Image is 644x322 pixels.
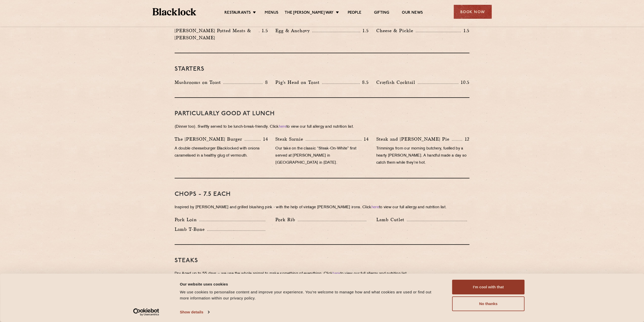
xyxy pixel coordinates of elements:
[374,10,389,16] a: Gifting
[454,5,492,19] div: Book Now
[376,216,407,223] p: Lamb Cutlet
[265,10,278,16] a: Menus
[360,79,369,86] p: 8.5
[175,66,469,72] h3: Starters
[175,136,245,143] p: The [PERSON_NAME] Burger
[180,281,441,287] div: Our website uses cookies
[175,270,469,277] p: Dry Aged up to 55 days − we use the whole animal to make something of everything. Click to view o...
[180,289,441,301] div: We use cookies to personalise content and improve your experience. You're welcome to manage how a...
[175,110,469,117] h3: PARTICULARLY GOOD AT LUNCH
[376,27,416,34] p: Cheese & Pickle
[175,123,469,130] p: (Dinner too). Swiftly served to be lunch-break-friendly. Click to view our full allergy and nutri...
[175,145,268,159] p: A double cheeseburger Blacklocked with onions caramelised in a healthy glug of vermouth.
[262,79,268,86] p: 8
[348,10,361,16] a: People
[462,136,469,142] p: 12
[175,191,469,198] h3: Chops - 7.5 each
[175,257,469,264] h3: Steaks
[275,79,322,86] p: Pig's Head on Toast
[458,79,469,86] p: 10.5
[175,226,207,233] p: Lamb T-Bone
[452,280,525,294] button: I'm cool with that
[275,216,298,223] p: Pork Rib
[180,308,209,316] a: Show details
[376,79,418,86] p: Crayfish Cocktail
[275,27,312,34] p: Egg & Anchovy
[224,10,251,16] a: Restaurants
[275,136,306,143] p: Steak Sarnie
[261,136,268,142] p: 14
[333,272,340,276] a: here
[361,136,369,142] p: 14
[376,145,469,166] p: Trimmings from our morning butchery, fuelled by a hearty [PERSON_NAME]. A handful made a day so c...
[371,205,379,209] a: here
[376,136,452,143] p: Steak and [PERSON_NAME] Pie
[285,10,334,16] a: The [PERSON_NAME] Way
[275,145,368,166] p: Our take on the classic “Steak-On-White” first served at [PERSON_NAME] in [GEOGRAPHIC_DATA] in [D...
[153,8,196,15] img: BL_Textured_Logo-footer-cropped.svg
[461,27,469,34] p: 1.5
[279,125,286,129] a: here
[360,27,369,34] p: 1.5
[259,27,268,34] p: 1.5
[402,10,423,16] a: Our News
[175,216,199,223] p: Pork Loin
[452,296,525,311] button: No thanks
[175,79,223,86] p: Mushrooms on Toast
[175,27,259,41] p: [PERSON_NAME] Potted Meats & [PERSON_NAME]
[124,308,168,316] a: Usercentrics Cookiebot - opens in a new window
[175,204,469,211] p: Inspired by [PERSON_NAME] and grilled blushing pink - with the help of vintage [PERSON_NAME] iron...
